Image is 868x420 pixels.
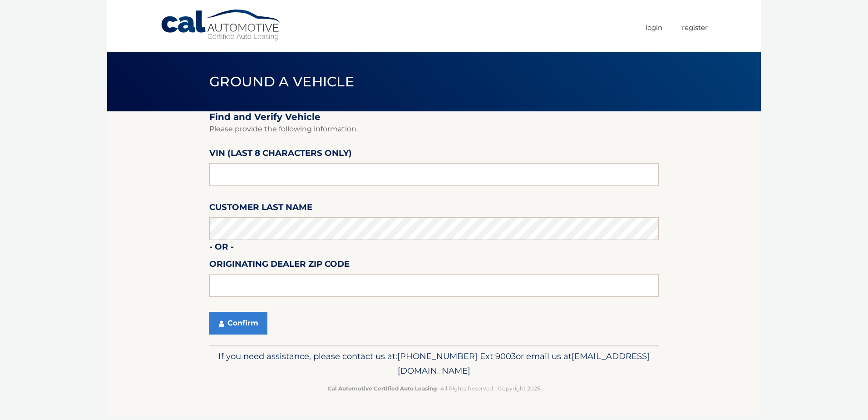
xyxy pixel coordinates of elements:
label: VIN (last 8 characters only) [209,146,352,163]
label: - or - [209,240,234,257]
label: Customer Last Name [209,200,312,217]
p: Please provide the following information. [209,123,659,135]
strong: Cal Automotive Certified Auto Leasing [328,385,437,392]
span: Ground a Vehicle [209,73,354,90]
h2: Find and Verify Vehicle [209,111,659,123]
label: Originating Dealer Zip Code [209,257,350,274]
p: If you need assistance, please contact us at: or email us at [215,349,653,378]
a: Cal Automotive [160,9,283,41]
button: Confirm [209,312,267,335]
a: Login [646,20,662,35]
span: [PHONE_NUMBER] Ext 9003 [397,351,516,361]
p: - All Rights Reserved - Copyright 2025 [215,384,653,393]
a: Register [682,20,708,35]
